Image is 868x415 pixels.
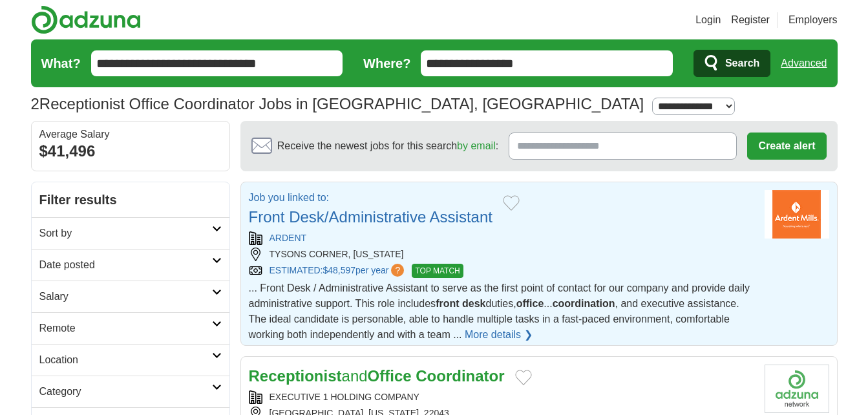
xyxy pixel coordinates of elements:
strong: front [436,298,459,309]
h2: Category [39,384,212,399]
p: Job you linked to: [249,190,492,206]
span: $48,597 [323,265,355,275]
a: Advanced [781,50,827,76]
a: More details ❯ [465,327,533,343]
a: ReceptionistandOffice Coordinator [249,367,505,385]
strong: office [516,298,544,309]
a: Category [32,376,229,407]
a: Remote [32,312,229,344]
button: Search [693,50,770,77]
label: Where? [363,54,410,73]
div: Average Salary [39,129,222,140]
span: TOP MATCH [412,264,463,278]
span: 2 [31,92,39,116]
h2: Remote [39,321,212,336]
a: by email [457,140,496,151]
div: TYSONS CORNER, [US_STATE] [249,248,754,261]
label: What? [41,54,81,73]
a: Salary [32,281,229,312]
h2: Sort by [39,226,212,241]
h2: Location [39,352,212,368]
strong: Coordinator [416,367,504,385]
button: Create alert [747,133,826,160]
a: ARDENT [270,233,307,243]
div: $41,496 [39,140,222,163]
a: Employers [789,12,838,28]
div: EXECUTIVE 1 HOLDING COMPANY [249,390,754,404]
button: Add to favorite jobs [503,195,520,211]
h2: Date posted [39,257,212,273]
a: Register [731,12,770,28]
strong: coordination [553,298,615,309]
span: ? [391,264,404,277]
img: Company logo [765,365,829,413]
strong: desk [462,298,485,309]
strong: Office [368,367,412,385]
span: Search [725,50,759,76]
h1: Receptionist Office Coordinator Jobs in [GEOGRAPHIC_DATA], [GEOGRAPHIC_DATA] [31,95,644,112]
img: Ardent Mills logo [765,190,829,239]
button: Add to favorite jobs [515,370,532,385]
a: Date posted [32,249,229,281]
h2: Filter results [32,182,229,217]
span: ... Front Desk / Administrative Assistant to serve as the first point of contact for our company ... [249,282,750,340]
a: Location [32,344,229,376]
a: Login [695,12,721,28]
strong: Receptionist [249,367,342,385]
a: Sort by [32,217,229,249]
a: ESTIMATED:$48,597per year? [270,264,407,278]
span: Receive the newest jobs for this search : [277,138,498,154]
a: Front Desk/Administrative Assistant [249,208,492,226]
img: Adzuna logo [31,5,141,34]
h2: Salary [39,289,212,304]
